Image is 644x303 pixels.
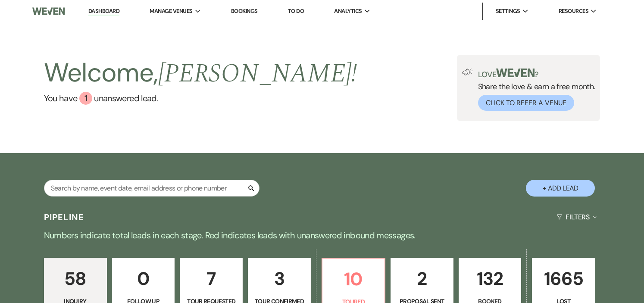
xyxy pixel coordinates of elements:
img: loud-speaker-illustration.svg [462,69,473,75]
input: Search by name, event date, email address or phone number [44,180,259,197]
span: Manage Venues [150,7,192,16]
a: You have 1 unanswered lead. [44,92,357,105]
a: To Do [288,7,304,15]
button: + Add Lead [526,180,595,197]
p: Numbers indicate total leads in each stage. Red indicates leads with unanswered inbound messages. [12,228,632,242]
div: 1 [79,92,92,105]
p: 3 [253,264,305,293]
p: 1665 [538,264,589,293]
p: 7 [185,264,237,293]
p: 132 [464,264,516,293]
div: Share the love & earn a free month. [473,69,595,111]
a: Bookings [231,7,258,15]
button: Click to Refer a Venue [478,95,574,111]
button: Filters [553,206,600,228]
p: 58 [50,264,101,293]
span: Settings [496,7,520,16]
a: Dashboard [88,7,119,16]
span: [PERSON_NAME] ! [158,54,357,94]
p: Love ? [478,69,595,78]
img: Weven Logo [32,2,65,20]
h3: Pipeline [44,211,84,223]
h2: Welcome, [44,55,357,92]
p: 2 [396,264,448,293]
img: weven-logo-green.svg [496,69,535,77]
p: 0 [118,264,169,293]
p: 10 [328,265,379,294]
span: Resources [559,7,588,16]
span: Analytics [334,7,362,16]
